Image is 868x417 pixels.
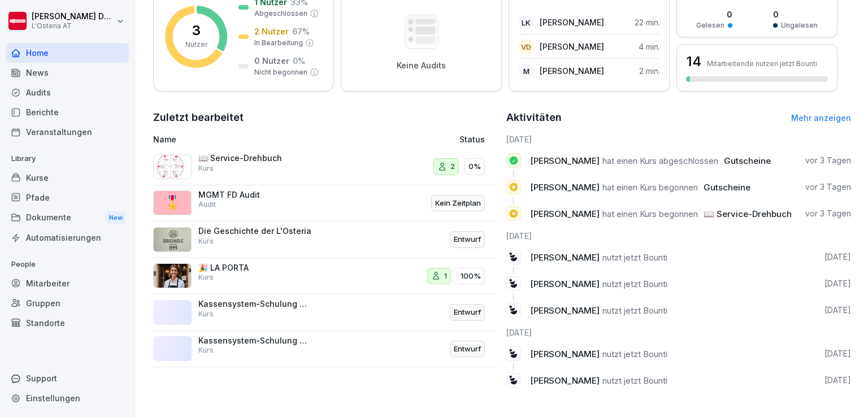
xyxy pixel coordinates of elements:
[198,163,214,173] p: Kurs
[198,299,311,309] p: Kassensystem-Schulung Modul 2 Management
[6,293,129,313] a: Gruppen
[6,207,129,228] div: Dokumente
[6,150,129,168] p: Library
[506,110,562,125] h2: Aktivitäten
[6,102,129,122] a: Berichte
[530,375,600,386] span: [PERSON_NAME]
[635,16,660,28] p: 22 min.
[198,345,214,355] p: Kurs
[696,8,732,20] p: 0
[707,59,817,68] p: Mitarbeitende nutzen jetzt Bounti
[6,82,129,102] div: Audits
[530,279,600,289] span: [PERSON_NAME]
[198,236,214,246] p: Kurs
[444,271,447,282] p: 1
[530,208,600,219] span: [PERSON_NAME]
[254,67,307,77] p: Nicht begonnen
[292,25,310,37] p: 67 %
[153,154,192,179] img: s7kfju4z3dimd9qxoiv1fg80.png
[530,252,600,263] span: [PERSON_NAME]
[6,368,129,388] div: Support
[540,65,604,77] p: [PERSON_NAME]
[6,168,129,188] a: Kurse
[254,55,289,67] p: 0 Nutzer
[198,336,311,346] p: Kassensystem-Schulung Modul 1 Servicekräfte
[164,193,181,213] p: 🎖️
[454,234,481,245] p: Entwurf
[153,331,498,368] a: Kassensystem-Schulung Modul 1 ServicekräfteKursEntwurf
[506,327,852,338] h6: [DATE]
[6,313,129,333] a: Standorte
[153,149,498,185] a: 📖 Service-DrehbuchKurs20%
[824,375,851,386] p: [DATE]
[6,273,129,293] a: Mitarbeiter
[6,188,129,207] a: Pfade
[696,20,724,31] p: Gelesen
[530,305,600,316] span: [PERSON_NAME]
[198,190,311,200] p: MGMT FD Audit
[506,133,852,145] h6: [DATE]
[454,307,481,318] p: Entwurf
[540,16,604,28] p: [PERSON_NAME]
[781,20,818,31] p: Ungelesen
[293,55,305,67] p: 0 %
[198,199,216,210] p: Audit
[6,388,129,408] a: Einstellungen
[32,12,114,21] p: [PERSON_NAME] Damiani
[530,182,600,193] span: [PERSON_NAME]
[185,40,207,50] p: Nutzer
[639,65,660,77] p: 2 min.
[724,155,771,166] span: Gutscheine
[198,272,214,283] p: Kurs
[602,252,667,263] span: nutzt jetzt Bounti
[824,251,851,263] p: [DATE]
[602,208,698,219] span: hat einen Kurs begonnen
[192,24,201,37] p: 3
[468,161,481,172] p: 0%
[602,375,667,386] span: nutzt jetzt Bounti
[198,309,214,319] p: Kurs
[602,279,667,289] span: nutzt jetzt Bounti
[153,110,498,125] h2: Zuletzt bearbeitet
[106,211,125,224] div: New
[254,38,303,48] p: In Bearbeitung
[540,41,604,53] p: [PERSON_NAME]
[454,344,481,355] p: Entwurf
[518,15,534,31] div: LK
[6,122,129,142] a: Veranstaltungen
[435,198,481,209] p: Kein Zeitplan
[6,43,129,63] a: Home
[805,181,851,193] p: vor 3 Tagen
[153,294,498,331] a: Kassensystem-Schulung Modul 2 ManagementKursEntwurf
[198,263,311,273] p: 🎉 LA PORTA
[254,8,307,19] p: Abgeschlossen
[791,113,851,123] a: Mehr anzeigen
[530,155,600,166] span: [PERSON_NAME]
[459,133,485,145] p: Status
[153,263,192,288] img: gildg6d9tgvhimvy0yxdwxtc.png
[153,221,498,258] a: Die Geschichte der L'OsteriaKursEntwurf
[153,258,498,295] a: 🎉 LA PORTAKurs1100%
[32,22,114,30] p: L'Osteria AT
[153,227,192,252] img: yujp0c7ahwfpxqtsxyqiid1h.png
[198,153,311,163] p: 📖 Service-Drehbuch
[639,41,660,53] p: 4 min.
[602,155,718,166] span: hat einen Kurs abgeschlossen
[6,228,129,247] a: Automatisierungen
[602,349,667,359] span: nutzt jetzt Bounti
[397,60,446,71] p: Keine Audits
[506,230,852,242] h6: [DATE]
[824,348,851,359] p: [DATE]
[518,63,534,79] div: M
[153,133,365,145] p: Name
[704,182,750,193] span: Gutscheine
